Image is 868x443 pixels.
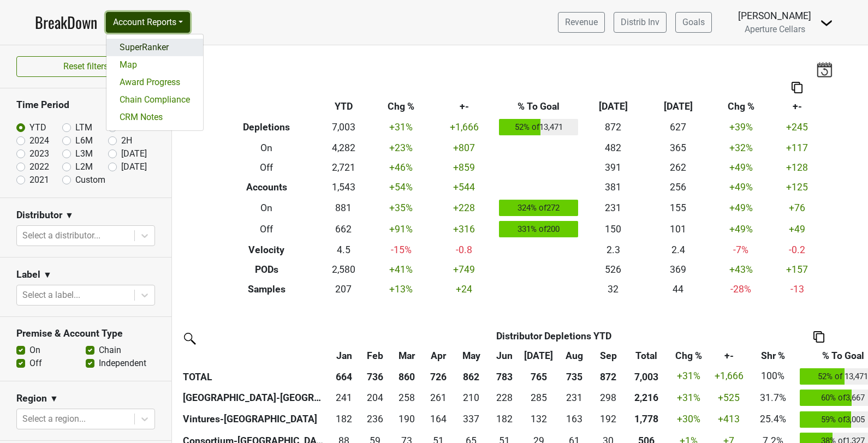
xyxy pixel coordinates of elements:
[745,24,805,34] span: Aperture Cellars
[677,370,700,381] span: +31%
[711,219,771,241] td: +49 %
[371,97,431,117] th: Chg %
[625,346,668,366] th: Total: activate to sort column ascending
[712,412,746,426] div: +413
[668,346,709,366] th: Chg %: activate to sort column ascending
[362,391,388,405] div: 204
[16,393,47,404] h3: Region
[771,240,823,260] td: -0.2
[121,147,147,160] label: [DATE]
[432,117,497,139] td: +1,666
[316,260,371,279] td: 2,580
[748,366,798,387] td: 100%
[456,391,486,405] div: 210
[316,138,371,158] td: 4,282
[359,366,391,387] th: 736
[316,97,371,117] th: YTD
[391,346,423,366] th: Mar: activate to sort column ascending
[359,346,391,366] th: Feb: activate to sort column ascending
[627,412,665,426] div: 1,778
[432,97,497,117] th: +-
[29,134,49,147] label: 2024
[646,260,711,279] td: 369
[820,16,833,29] img: Dropdown Menu
[520,366,557,387] th: 765
[391,387,423,409] td: 258
[425,391,451,405] div: 261
[180,409,329,430] th: Vintures-[GEOGRAPHIC_DATA]
[371,158,431,177] td: +46 %
[316,279,371,299] td: 207
[423,346,454,366] th: Apr: activate to sort column ascending
[738,9,811,23] div: [PERSON_NAME]
[29,173,49,187] label: 2021
[432,138,497,158] td: +807
[709,346,748,366] th: +-: activate to sort column ascending
[217,138,317,158] th: On
[432,219,497,241] td: +316
[371,177,431,197] td: +54 %
[394,391,420,405] div: 258
[217,279,317,299] th: Samples
[557,409,592,430] td: 163.425
[771,97,823,117] th: +-
[180,366,329,387] th: TOTAL
[106,12,190,33] button: Account Reports
[43,268,52,282] span: ▼
[592,346,625,366] th: Sep: activate to sort column ascending
[29,147,49,160] label: 2023
[180,329,198,346] img: filter
[715,370,744,381] span: +1,666
[489,409,520,430] td: 181.669
[456,412,486,426] div: 337
[523,412,555,426] div: 132
[497,97,581,117] th: % To Goal
[646,97,711,117] th: [DATE]
[625,409,668,430] th: 1778.487
[581,219,646,241] td: 150
[454,366,488,387] th: 862
[523,391,555,405] div: 285
[106,39,203,56] a: SuperRanker
[520,409,557,430] td: 132.437
[520,387,557,409] td: 285
[489,387,520,409] td: 228
[217,260,317,279] th: PODs
[491,412,518,426] div: 182
[35,11,97,34] a: BreakDown
[432,279,497,299] td: +24
[75,160,93,173] label: L2M
[557,346,592,366] th: Aug: activate to sort column ascending
[711,260,771,279] td: +43 %
[121,134,132,147] label: 2H
[558,12,605,33] a: Revenue
[771,279,823,299] td: -13
[646,219,711,241] td: 101
[316,219,371,241] td: 662
[359,326,748,346] th: Distributor Depletions YTD
[646,177,711,197] td: 256
[371,240,431,260] td: -15 %
[99,357,146,370] label: Independent
[75,147,93,160] label: L3M
[594,391,622,405] div: 298
[432,260,497,279] td: +749
[792,82,802,93] img: Copy to clipboard
[75,134,93,147] label: L6M
[16,269,40,280] h3: Label
[180,346,329,366] th: &nbsp;: activate to sort column ascending
[316,197,371,219] td: 881
[748,387,798,409] td: 31.7%
[581,177,646,197] td: 381
[16,328,155,339] h3: Premise & Account Type
[560,412,590,426] div: 163
[217,177,317,197] th: Accounts
[646,197,711,219] td: 155
[560,391,590,405] div: 231
[711,197,771,219] td: +49 %
[646,240,711,260] td: 2.4
[711,240,771,260] td: -7 %
[99,344,121,357] label: Chain
[771,177,823,197] td: +125
[712,391,746,405] div: +525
